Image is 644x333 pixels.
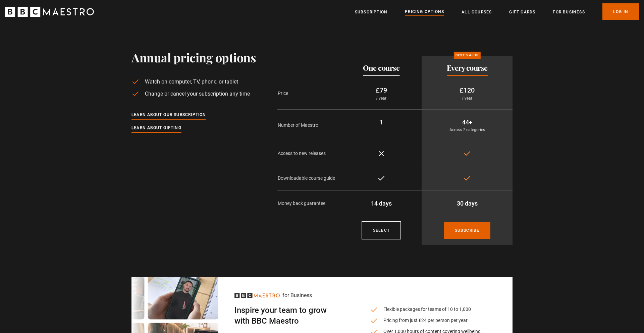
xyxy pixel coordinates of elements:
[234,293,280,298] svg: BBC Maestro
[278,200,341,207] p: Money back guarantee
[427,85,507,95] p: £120
[346,118,417,127] p: 1
[427,127,507,133] p: Across 7 categories
[234,305,343,326] h2: Inspire your team to grow with BBC Maestro
[131,90,256,98] li: Change or cancel your subscription any time
[363,64,399,72] h2: One course
[444,222,490,239] a: Subscribe
[427,118,507,127] p: 44+
[370,317,486,324] li: Pricing from just £24 per person per year
[427,199,507,208] p: 30 days
[370,306,486,313] li: Flexible packages for teams of 10 to 1,000
[355,9,387,15] a: Subscription
[278,175,341,182] p: Downloadable course guide
[131,50,256,64] h1: Annual pricing options
[553,9,585,15] a: For business
[509,9,535,15] a: Gift Cards
[346,85,417,95] p: £79
[346,199,417,208] p: 14 days
[453,52,480,59] p: Best value
[462,9,492,15] a: All Courses
[282,291,312,299] p: for Business
[5,7,94,17] svg: BBC Maestro
[602,3,639,20] a: Log In
[131,124,181,132] a: Learn about gifting
[355,3,639,20] nav: Primary
[427,95,507,101] p: / year
[278,122,341,129] p: Number of Maestro
[405,8,444,16] a: Pricing Options
[447,64,488,72] h2: Every course
[346,95,417,101] p: / year
[131,111,206,119] a: Learn about our subscription
[362,221,401,239] a: Courses
[131,78,256,86] li: Watch on computer, TV, phone, or tablet
[278,150,341,157] p: Access to new releases
[278,90,341,97] p: Price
